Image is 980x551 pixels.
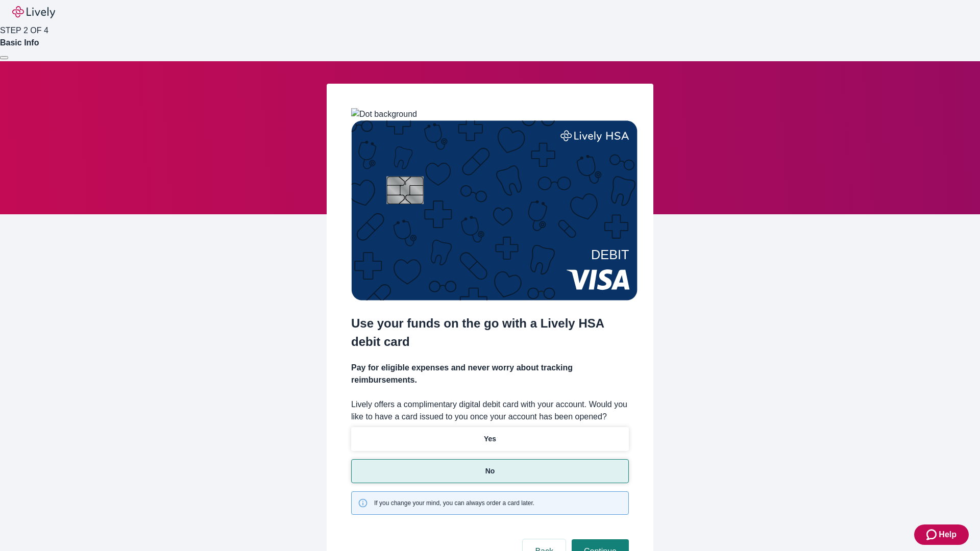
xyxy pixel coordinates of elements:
label: Lively offers a complimentary digital debit card with your account. Would you like to have a card... [351,398,629,423]
p: No [485,466,495,477]
p: Yes [484,434,496,444]
button: No [351,459,629,483]
button: Yes [351,427,629,451]
img: Dot background [351,108,417,120]
span: Help [939,529,957,541]
h4: Pay for eligible expenses and never worry about tracking reimbursements. [351,362,629,386]
svg: Zendesk support icon [926,529,939,541]
h2: Use your funds on the go with a Lively HSA debit card [351,314,629,351]
img: Debit card [351,120,638,300]
button: Zendesk support iconHelp [914,524,969,545]
img: Lively [12,6,55,18]
span: If you change your mind, you can always order a card later. [374,498,534,508]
